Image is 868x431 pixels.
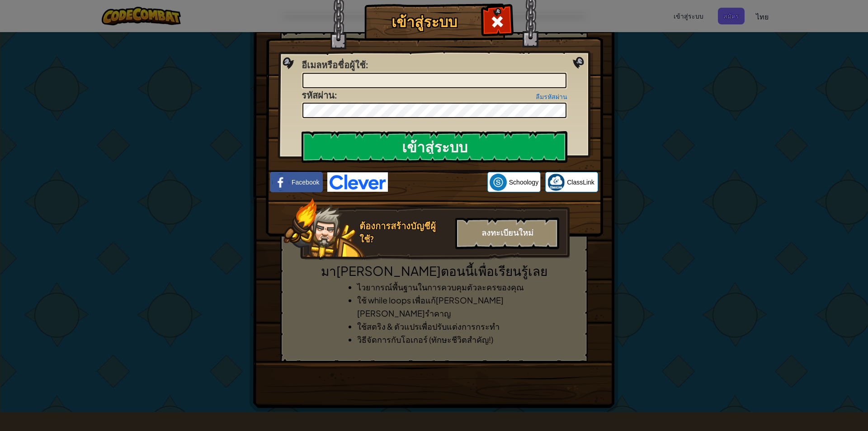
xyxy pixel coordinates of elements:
label: : [302,59,368,72]
img: facebook_small.png [272,174,289,191]
div: ต้องการสร้างบัญชีผู้ใช้? [359,220,450,246]
h1: เข้าสู่ระบบ [367,14,482,30]
iframe: Sign in with Google Button [388,172,487,192]
span: ClassLink [567,178,594,187]
a: ลืมรหัสผ่าน [536,93,567,100]
span: Facebook [292,178,319,187]
label: : [302,89,337,102]
div: ลงทะเบียนใหม่ [455,218,559,249]
span: รหัสผ่าน [302,89,335,101]
img: classlink-logo-small.png [547,174,565,191]
span: Schoology [509,178,538,187]
img: schoology.png [490,174,507,191]
img: clever-logo-blue.png [327,172,388,192]
input: เข้าสู่ระบบ [302,131,567,163]
span: อีเมลหรือชื่อผู้ใช้ [302,59,366,71]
